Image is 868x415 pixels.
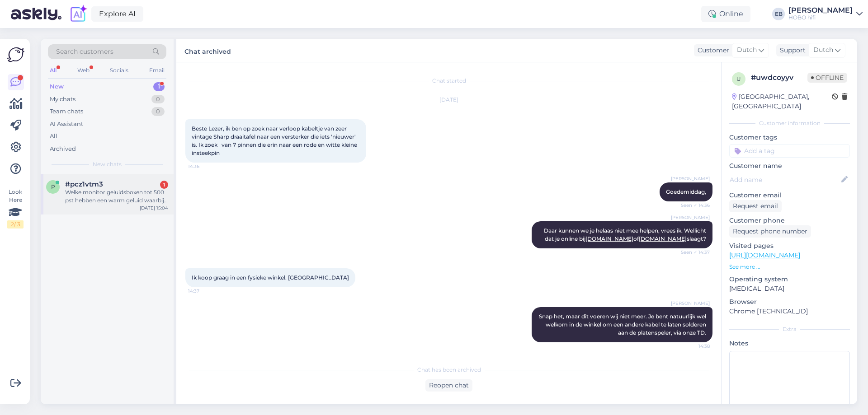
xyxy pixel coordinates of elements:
[788,14,853,21] div: HOBO hifi
[729,161,850,171] p: Customer name
[185,77,712,85] div: Chat started
[776,46,806,55] div: Support
[751,72,807,83] div: # uwdcoyyv
[188,163,222,170] span: 14:36
[729,251,800,259] a: [URL][DOMAIN_NAME]
[65,188,168,205] div: Welke monitor geluidsboxen tot 500 pst hebben een warm geluid waarbij de bas niet overheerst
[192,274,349,281] span: Ik koop graag in een fysieke winkel. [GEOGRAPHIC_DATA]
[585,235,633,242] a: [DOMAIN_NAME]
[425,379,472,392] div: Reopen chat
[160,181,168,189] div: 1
[50,145,76,154] div: Archived
[729,191,850,200] p: Customer email
[69,5,88,23] img: explore-ai
[153,82,165,91] div: 1
[50,95,75,104] div: My chats
[772,8,785,20] div: EB
[50,82,64,91] div: New
[676,202,710,209] span: Seen ✓ 14:36
[729,284,850,294] p: [MEDICAL_DATA]
[671,214,710,221] span: [PERSON_NAME]
[730,175,840,185] input: Add name
[807,73,847,83] span: Offline
[56,47,113,56] span: Search customers
[736,75,741,82] span: u
[729,144,850,158] input: Add a tag
[50,120,83,129] div: AI Assistant
[51,183,55,190] span: p
[788,7,863,21] a: [PERSON_NAME]HOBO hifi
[813,45,833,55] span: Dutch
[93,160,122,168] span: New chats
[666,188,706,195] span: Goedemiddag,
[140,205,168,211] div: [DATE] 15:04
[50,132,57,141] div: All
[184,44,231,56] label: Chat archived
[729,275,850,284] p: Operating system
[188,288,222,294] span: 14:37
[788,7,853,14] div: [PERSON_NAME]
[671,175,710,182] span: [PERSON_NAME]
[671,300,710,307] span: [PERSON_NAME]
[639,235,687,242] a: [DOMAIN_NAME]
[147,65,166,76] div: Email
[676,249,710,256] span: Seen ✓ 14:37
[151,107,165,116] div: 0
[185,96,712,104] div: [DATE]
[151,95,165,104] div: 0
[539,313,708,336] span: Snap het, maar dit voeren wij niet meer. Je bent natuurlijk wel welkom in de winkel om een andere...
[91,6,143,22] a: Explore AI
[729,225,811,238] div: Request phone number
[7,188,24,228] div: Look Here
[701,6,750,22] div: Online
[75,65,91,76] div: Web
[729,133,850,142] p: Customer tags
[417,366,481,374] span: Chat has been archived
[732,92,832,111] div: [GEOGRAPHIC_DATA], [GEOGRAPHIC_DATA]
[192,125,359,156] span: Beste Lezer, ik ben op zoek naar verloop kabeltje van zeer vintage Sharp draaitafel naar een vers...
[729,241,850,251] p: Visited pages
[729,307,850,316] p: Chrome [TECHNICAL_ID]
[544,227,708,242] span: Daar kunnen we je helaas niet mee helpen, vrees ik. Wellicht dat je online bij of slaagt?
[729,119,850,127] div: Customer information
[676,343,710,350] span: 14:38
[65,180,103,188] span: #pcz1vtm3
[729,216,850,225] p: Customer phone
[7,220,24,228] div: 2 / 3
[50,107,83,116] div: Team chats
[737,45,757,55] span: Dutch
[729,325,850,333] div: Extra
[48,65,58,76] div: All
[108,65,130,76] div: Socials
[694,46,729,55] div: Customer
[729,297,850,307] p: Browser
[729,200,782,212] div: Request email
[729,339,850,348] p: Notes
[729,263,850,271] p: See more ...
[7,46,24,63] img: Askly Logo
